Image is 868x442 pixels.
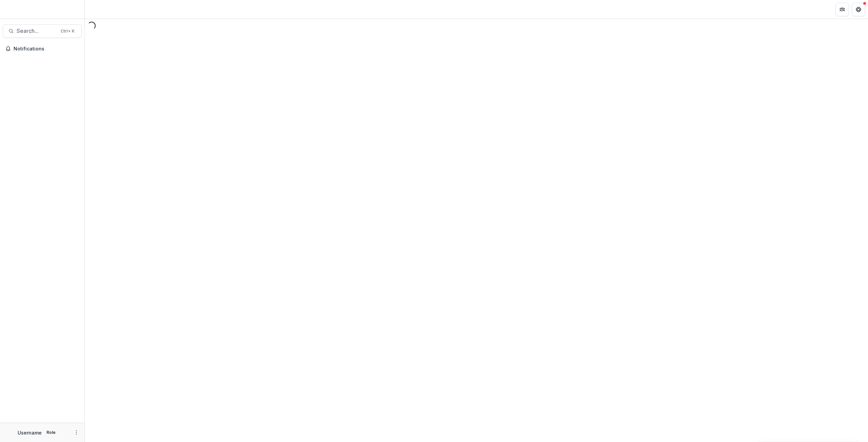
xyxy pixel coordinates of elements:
p: Username [18,429,42,436]
span: Search... [17,28,57,34]
button: Partners [835,3,849,16]
button: Notifications [3,43,82,54]
p: Role [44,429,58,436]
button: Get Help [852,3,865,16]
button: More [72,428,80,437]
button: Search... [3,24,82,38]
div: Ctrl + K [59,27,76,35]
span: Notifications [14,46,79,52]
